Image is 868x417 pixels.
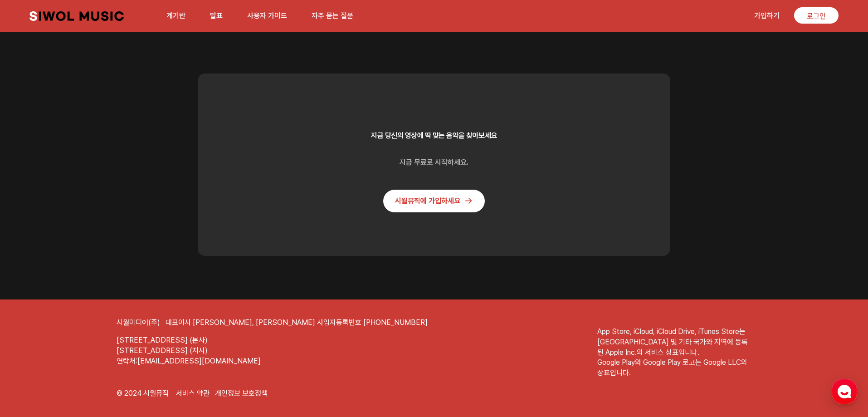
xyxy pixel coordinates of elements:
[597,327,748,356] font: App Store, iCloud, iCloud Drive, iTunes Store는 [GEOGRAPHIC_DATA] 및 기타 국가와 지역에 등록된 Apple Inc.의 서비스...
[117,318,160,327] font: 시월미디어(주)
[597,358,747,377] font: Google Play와 Google Play 로고는 Google LLC의 상표입니다.
[242,6,293,25] a: 사용자 가이드
[247,11,287,20] font: 사용자 가이드
[3,288,60,310] a: Home
[312,11,353,20] font: 자주 묻는 질문
[117,389,169,397] font: © 2024 시월뮤직
[400,158,468,167] font: 지금 무료로 시작하세요.
[306,5,359,27] button: 자주 묻는 질문
[215,389,268,397] font: 개인정보 보호정책
[317,318,428,327] font: 사업자등록번호 [PHONE_NUMBER]
[210,11,223,20] font: 발표
[754,11,780,20] font: 가입하기
[166,11,185,20] font: 계기반
[215,388,268,399] a: 개인정보 보호정책
[371,131,497,140] font: 지금 당신의 영상에 딱 맞는 음악을 찾아보세요
[117,288,174,310] a: Settings
[23,301,39,309] span: Home
[807,12,826,20] font: 로그인
[176,388,210,399] a: 서비스 약관
[60,288,117,310] a: Messages
[749,6,785,25] a: 가입하기
[117,346,208,355] font: [STREET_ADDRESS] (지사)
[137,357,261,365] font: [EMAIL_ADDRESS][DOMAIN_NAME]
[794,7,839,24] a: 로그인
[117,357,137,365] font: 연락처:
[75,302,102,309] span: Messages
[134,301,156,309] span: Settings
[205,6,228,25] a: 발표
[161,6,191,25] a: 계기반
[383,190,485,212] a: 시월뮤직에 가입하세요
[166,318,315,327] font: 대표이사 [PERSON_NAME], [PERSON_NAME]
[176,389,210,397] font: 서비스 약관
[117,336,208,344] font: [STREET_ADDRESS] (본사)
[395,196,460,205] font: 시월뮤직에 가입하세요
